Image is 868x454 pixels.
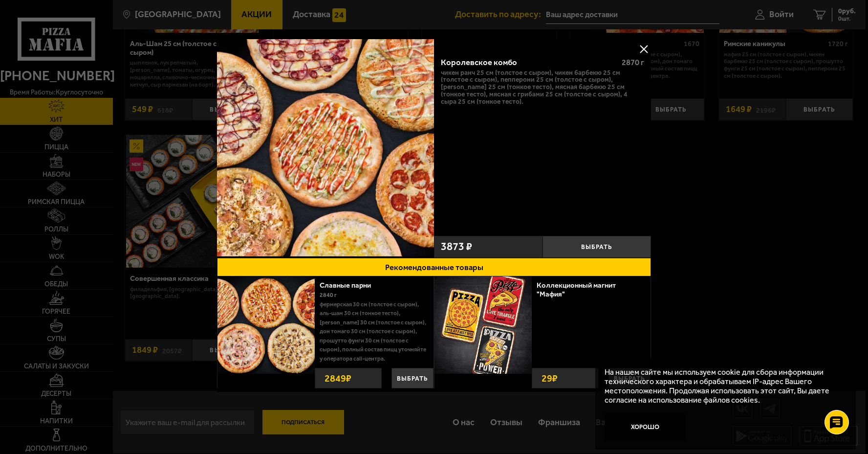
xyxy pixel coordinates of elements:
[605,413,686,441] button: Хорошо
[441,241,472,252] span: 3873 ₽
[441,57,614,67] div: Королевское комбо
[539,368,560,388] strong: 29 ₽
[622,57,644,67] span: 2870 г
[217,39,434,256] img: Королевское комбо
[320,281,380,290] a: Славные парни
[217,258,651,276] button: Рекомендованные товары
[441,69,644,106] p: Чикен Ранч 25 см (толстое с сыром), Чикен Барбекю 25 см (толстое с сыром), Пепперони 25 см (толст...
[320,292,337,298] span: 2840 г
[542,236,651,258] button: Выбрать
[320,300,426,363] p: Фермерская 30 см (толстое с сыром), Аль-Шам 30 см (тонкое тесто), [PERSON_NAME] 30 см (толстое с ...
[217,39,434,258] a: Королевское комбо
[605,367,841,405] p: На нашем сайте мы используем cookie для сбора информации технического характера и обрабатываем IP...
[391,368,434,388] button: Выбрать
[537,281,616,298] a: Коллекционный магнит "Мафия"
[322,368,354,388] strong: 2849 ₽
